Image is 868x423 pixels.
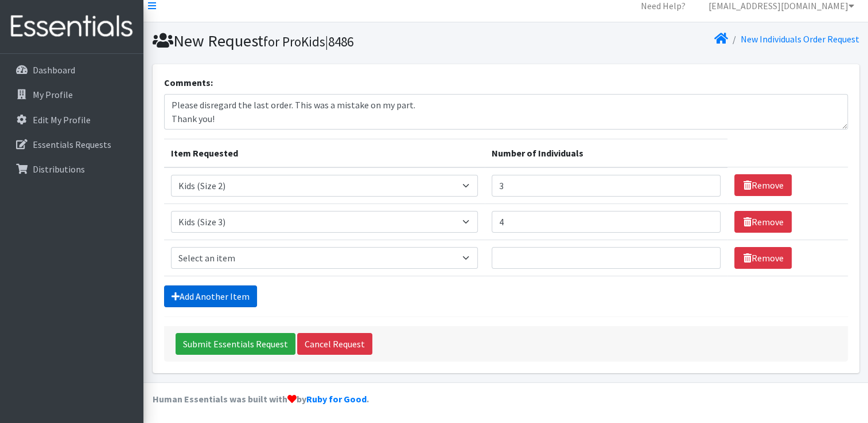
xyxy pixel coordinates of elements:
[306,393,367,405] a: Ruby for Good
[5,133,139,156] a: Essentials Requests
[153,393,369,405] strong: Human Essentials was built with by .
[176,333,295,355] input: Submit Essentials Request
[153,31,502,51] h1: New Request
[164,76,213,89] label: Comments:
[485,139,727,167] th: Number of Individuals
[164,139,485,167] th: Item Requested
[734,247,792,269] a: Remove
[297,333,372,355] a: Cancel Request
[263,33,353,50] small: for ProKids|8486
[5,108,139,131] a: Edit My Profile
[164,285,257,307] a: Add Another Item
[33,64,75,76] p: Dashboard
[5,7,139,46] img: HumanEssentials
[741,33,859,45] a: New Individuals Order Request
[33,163,85,175] p: Distributions
[734,211,792,233] a: Remove
[734,174,792,196] a: Remove
[33,89,73,100] p: My Profile
[33,139,111,150] p: Essentials Requests
[5,83,139,106] a: My Profile
[5,58,139,81] a: Dashboard
[33,114,91,126] p: Edit My Profile
[5,158,139,181] a: Distributions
